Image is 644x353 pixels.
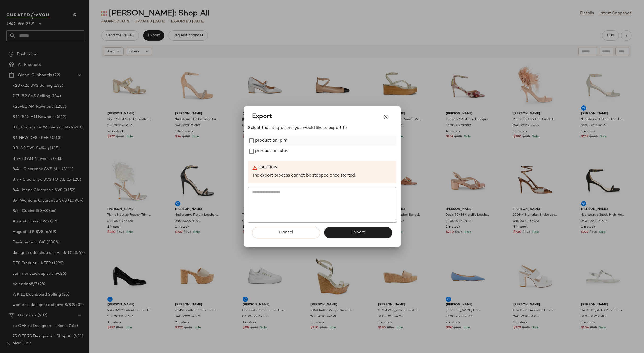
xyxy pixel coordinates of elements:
[252,113,272,121] span: Export
[255,136,287,146] label: production-pim
[258,165,278,171] b: Caution
[252,173,392,179] p: The export process cannot be stopped once started.
[248,125,396,131] p: Select the integrations you would like to export to
[279,230,293,235] span: Cancel
[324,227,392,238] button: Export
[252,227,320,238] button: Cancel
[351,230,365,235] span: Export
[255,146,288,156] label: production-sfcc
